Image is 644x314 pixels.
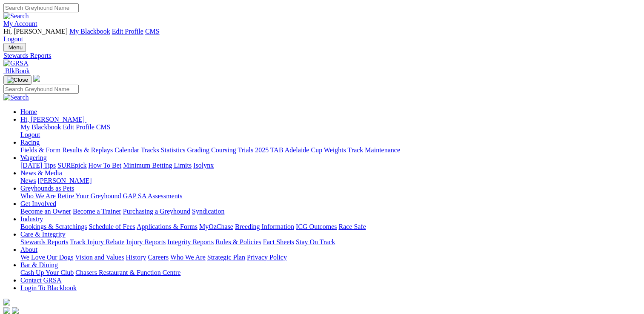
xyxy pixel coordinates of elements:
[112,28,143,35] a: Edit Profile
[70,238,124,245] a: Track Injury Rebate
[145,28,160,35] a: CMS
[20,277,61,284] a: Contact GRSA
[20,261,58,268] a: Bar & Dining
[20,162,641,169] div: Wagering
[20,223,87,230] a: Bookings & Scratchings
[193,162,214,169] a: Isolynx
[148,254,169,261] a: Careers
[3,307,10,314] img: facebook.svg
[296,238,335,245] a: Stay On Track
[3,94,29,101] img: Search
[348,146,400,154] a: Track Maintenance
[20,177,36,184] a: News
[20,246,37,253] a: About
[215,238,261,245] a: Rules & Policies
[167,238,214,245] a: Integrity Reports
[3,12,29,20] img: Search
[20,254,641,261] div: About
[20,215,43,223] a: Industry
[192,208,224,215] a: Syndication
[62,146,113,154] a: Results & Replays
[89,223,135,230] a: Schedule of Fees
[12,307,19,314] img: twitter.svg
[324,146,346,154] a: Weights
[20,177,641,185] div: News & Media
[20,123,61,131] a: My Blackbook
[20,192,56,200] a: Who We Are
[3,28,68,35] span: Hi, [PERSON_NAME]
[126,238,166,245] a: Injury Reports
[20,208,71,215] a: Become an Owner
[199,223,233,230] a: MyOzChase
[20,123,641,139] div: Hi, [PERSON_NAME]
[3,52,641,60] a: Stewards Reports
[3,299,10,305] img: logo-grsa-white.png
[123,162,192,169] a: Minimum Betting Limits
[3,28,641,43] div: My Account
[20,162,56,169] a: [DATE] Tips
[73,208,121,215] a: Become a Trainer
[114,146,139,154] a: Calendar
[57,162,86,169] a: SUREpick
[3,85,79,94] input: Search
[20,231,66,238] a: Care & Integrity
[20,208,641,215] div: Get Involved
[20,238,641,246] div: Care & Integrity
[141,146,159,154] a: Tracks
[75,254,124,261] a: Vision and Values
[57,192,121,200] a: Retire Your Greyhound
[20,169,62,177] a: News & Media
[296,223,337,230] a: ICG Outcomes
[20,146,641,154] div: Racing
[3,3,79,12] input: Search
[20,154,47,161] a: Wagering
[37,177,92,184] a: [PERSON_NAME]
[75,269,180,276] a: Chasers Restaurant & Function Centre
[20,146,60,154] a: Fields & Form
[247,254,287,261] a: Privacy Policy
[338,223,366,230] a: Race Safe
[3,35,23,43] a: Logout
[255,146,322,154] a: 2025 TAB Adelaide Cup
[207,254,245,261] a: Strategic Plan
[20,269,74,276] a: Cash Up Your Club
[187,146,209,154] a: Grading
[238,146,253,154] a: Trials
[63,123,94,131] a: Edit Profile
[20,284,77,291] a: Login To Blackbook
[20,116,85,123] span: Hi, [PERSON_NAME]
[3,43,26,52] button: Toggle navigation
[170,254,206,261] a: Who We Are
[235,223,294,230] a: Breeding Information
[20,223,641,231] div: Industry
[3,60,29,67] img: GRSA
[33,75,40,82] img: logo-grsa-white.png
[69,28,110,35] a: My Blackbook
[137,223,197,230] a: Applications & Forms
[9,44,23,51] span: Menu
[3,67,30,74] a: BlkBook
[3,20,37,27] a: My Account
[20,200,56,207] a: Get Involved
[20,108,37,115] a: Home
[89,162,122,169] a: How To Bet
[96,123,111,131] a: CMS
[211,146,236,154] a: Coursing
[20,139,40,146] a: Racing
[123,192,183,200] a: GAP SA Assessments
[20,192,641,200] div: Greyhounds as Pets
[7,77,28,83] img: Close
[20,116,86,123] a: Hi, [PERSON_NAME]
[263,238,294,245] a: Fact Sheets
[20,269,641,277] div: Bar & Dining
[126,254,146,261] a: History
[20,254,73,261] a: We Love Our Dogs
[161,146,186,154] a: Statistics
[123,208,190,215] a: Purchasing a Greyhound
[20,131,40,138] a: Logout
[5,67,30,74] span: BlkBook
[20,238,68,245] a: Stewards Reports
[3,75,31,85] button: Toggle navigation
[20,185,74,192] a: Greyhounds as Pets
